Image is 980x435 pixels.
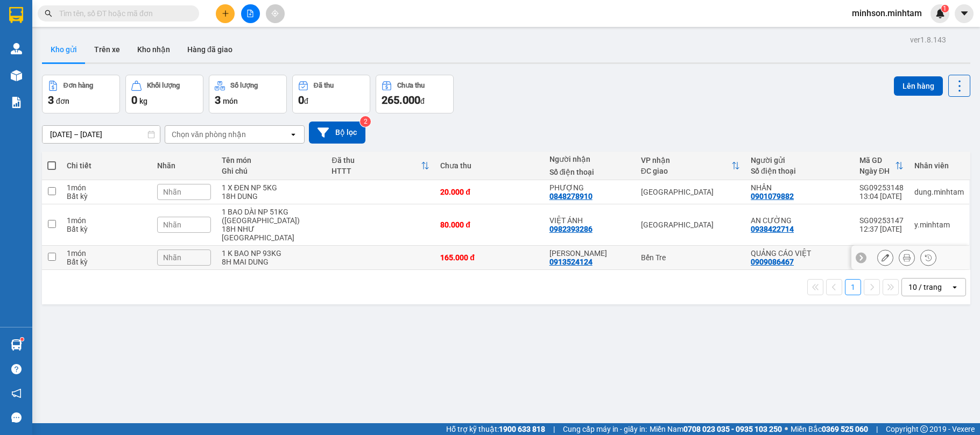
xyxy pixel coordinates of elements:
[499,425,545,433] strong: 1900 633 818
[64,82,93,89] div: Đơn hàng
[859,167,895,175] div: Ngày ĐH
[440,253,538,262] div: 165.000 đ
[877,249,893,266] div: Sửa đơn hàng
[11,388,22,398] span: notification
[382,94,420,106] span: 265.000
[222,192,321,201] div: 18H DUNG
[131,94,137,106] span: 0
[397,82,425,89] div: Chưa thu
[241,4,260,23] button: file-add
[876,423,878,435] span: |
[42,37,86,62] button: Kho gửi
[326,152,435,180] th: Toggle SortBy
[129,37,179,62] button: Kho nhận
[222,156,321,165] div: Tên món
[785,427,788,431] span: ⚪️
[446,423,545,435] span: Hỗ trợ kỹ thuật:
[549,258,593,266] div: 0913524124
[67,258,146,266] div: Bất kỳ
[440,220,538,229] div: 80.000 đ
[48,94,54,106] span: 3
[440,188,538,196] div: 20.000 đ
[683,425,782,433] strong: 0708 023 035 - 0935 103 250
[289,130,298,139] svg: open
[641,167,731,175] div: ĐC giao
[157,161,211,170] div: Nhãn
[215,94,221,106] span: 3
[11,70,22,81] img: warehouse-icon
[641,253,740,262] div: Bến Tre
[420,97,425,105] span: đ
[222,10,229,17] span: plus
[908,282,942,293] div: 10 / trang
[230,82,258,89] div: Số lượng
[222,167,321,175] div: Ghi chú
[314,82,334,89] div: Đã thu
[9,7,23,23] img: logo-vxr
[298,94,304,106] span: 0
[549,249,630,258] div: ANH VŨ
[147,82,180,89] div: Khối lượng
[822,425,868,433] strong: 0369 525 060
[163,188,181,196] span: Nhãn
[216,4,235,23] button: plus
[59,8,186,19] input: Tìm tên, số ĐT hoặc mã đơn
[641,220,740,229] div: [GEOGRAPHIC_DATA]
[549,216,630,225] div: VIỆT ÁNH
[935,9,945,18] img: icon-new-feature
[222,249,321,258] div: 1 K BAO NP 93KG
[859,225,904,233] div: 12:37 [DATE]
[751,183,849,192] div: NHÂN
[179,37,241,62] button: Hàng đã giao
[553,423,555,435] span: |
[266,4,285,23] button: aim
[172,129,246,140] div: Chọn văn phòng nhận
[751,167,849,175] div: Số điện thoại
[955,4,974,23] button: caret-down
[845,279,861,295] button: 1
[222,183,321,192] div: 1 X ĐEN NP 5KG
[271,10,279,17] span: aim
[549,168,630,176] div: Số điện thoại
[859,183,904,192] div: SG09253148
[11,43,22,54] img: warehouse-icon
[11,364,22,374] span: question-circle
[751,258,794,266] div: 0909086467
[209,75,287,113] button: Số lượng3món
[650,423,782,435] span: Miền Nam
[11,412,22,423] span: message
[42,75,120,113] button: Đơn hàng3đơn
[854,152,909,180] th: Toggle SortBy
[20,338,24,341] sup: 1
[914,161,964,170] div: Nhân viên
[45,10,52,17] span: search
[246,10,254,17] span: file-add
[332,167,421,175] div: HTTT
[332,156,421,165] div: Đã thu
[11,97,22,108] img: solution-icon
[751,249,849,258] div: QUẢNG CÁO VIỆT
[641,156,731,165] div: VP nhận
[859,156,895,165] div: Mã GD
[11,339,22,351] img: warehouse-icon
[791,423,868,435] span: Miền Bắc
[67,249,146,258] div: 1 món
[67,225,146,233] div: Bất kỳ
[636,152,745,180] th: Toggle SortBy
[910,34,946,46] div: ver 1.8.143
[309,122,365,144] button: Bộ lọc
[292,75,370,113] button: Đã thu0đ
[751,225,794,233] div: 0938422714
[920,425,928,433] span: copyright
[86,37,129,62] button: Trên xe
[751,192,794,201] div: 0901079882
[222,208,321,225] div: 1 BAO DÀI NP 51KG (TN)
[67,216,146,225] div: 1 món
[549,183,630,192] div: PHƯỢNG
[67,192,146,201] div: Bất kỳ
[223,97,238,105] span: món
[56,97,69,105] span: đơn
[125,75,203,113] button: Khối lượng0kg
[304,97,308,105] span: đ
[950,283,959,291] svg: open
